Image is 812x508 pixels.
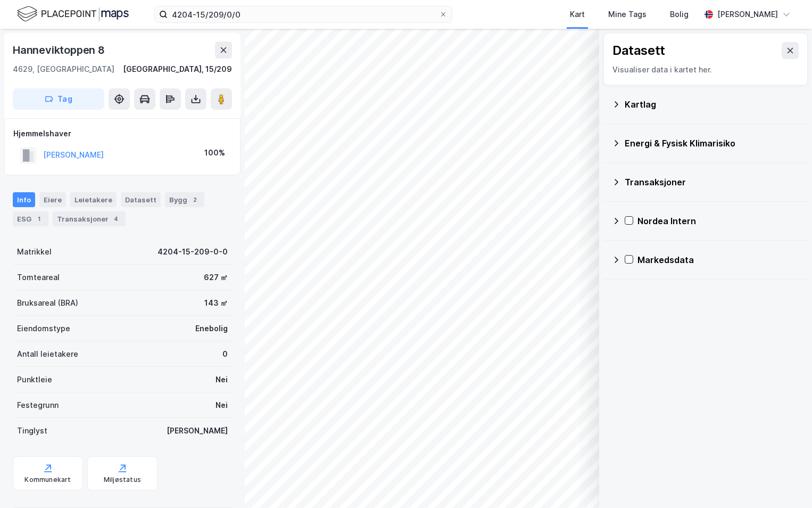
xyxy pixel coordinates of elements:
div: Kart [570,8,585,21]
div: Hjemmelshaver [13,127,231,140]
img: logo.f888ab2527a4732fd821a326f86c7f29.svg [17,5,129,23]
div: Kommunekart [24,476,71,484]
div: Eiendomstype [17,322,70,335]
div: Markedsdata [637,253,799,266]
div: Punktleie [17,373,52,386]
div: Hanneviktoppen 8 [13,42,107,59]
div: ESG [13,211,48,226]
div: Transaksjoner [53,211,126,226]
div: Enebolig [195,322,228,335]
div: Kartlag [625,98,799,111]
div: 2 [189,194,200,205]
div: Nei [216,399,228,412]
button: Tag [13,88,104,110]
div: 1 [34,214,44,224]
div: Datasett [121,192,161,207]
div: 4 [111,214,121,224]
div: 143 ㎡ [204,297,228,309]
div: [PERSON_NAME] [167,424,228,437]
div: 4629, [GEOGRAPHIC_DATA] [13,63,114,76]
div: Tinglyst [17,424,47,437]
div: Miljøstatus [104,476,141,484]
div: 4204-15-209-0-0 [158,245,228,258]
div: 0 [222,348,228,360]
div: [PERSON_NAME] [717,8,778,21]
div: Tomteareal [17,271,60,284]
div: 627 ㎡ [204,271,228,284]
div: [GEOGRAPHIC_DATA], 15/209 [123,63,232,76]
div: Visualiser data i kartet her. [612,63,799,76]
div: Eiere [39,192,66,207]
input: Søk på adresse, matrikkel, gårdeiere, leietakere eller personer [168,6,439,22]
div: Datasett [612,42,665,59]
div: Nordea Intern [637,215,799,227]
iframe: Chat Widget [759,457,812,508]
div: Bolig [670,8,689,21]
div: Bruksareal (BRA) [17,297,78,309]
div: Mine Tags [608,8,647,21]
div: Energi & Fysisk Klimarisiko [625,137,799,150]
div: Transaksjoner [625,176,799,189]
div: 100% [204,146,225,159]
div: Leietakere [70,192,117,207]
div: Festegrunn [17,399,59,412]
div: Nei [216,373,228,386]
div: Info [13,192,35,207]
div: Bygg [165,192,204,207]
div: Matrikkel [17,245,52,258]
div: Antall leietakere [17,348,78,360]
